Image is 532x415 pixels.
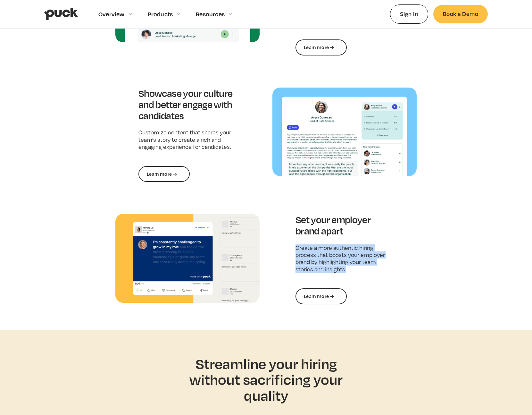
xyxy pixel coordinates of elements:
[148,11,173,18] div: Products
[295,39,347,55] a: Learn more →
[295,214,394,236] h3: Set your employer brand apart
[196,11,225,18] div: Resources
[433,5,488,23] a: Book a Demo
[171,356,361,403] h2: Streamline your hiring without sacrificing your quality
[138,88,237,122] h3: Showcase your culture and better engage with candidates
[295,288,347,304] a: Learn more →
[138,129,237,150] p: Customize content that shares your team’s story to create a rich and engaging experience for cand...
[295,244,394,273] p: Create a more authentic hiring process that boosts your employer brand by highlighting your team ...
[390,4,428,23] a: Sign In
[138,166,190,182] a: Learn more →
[98,11,125,18] div: Overview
